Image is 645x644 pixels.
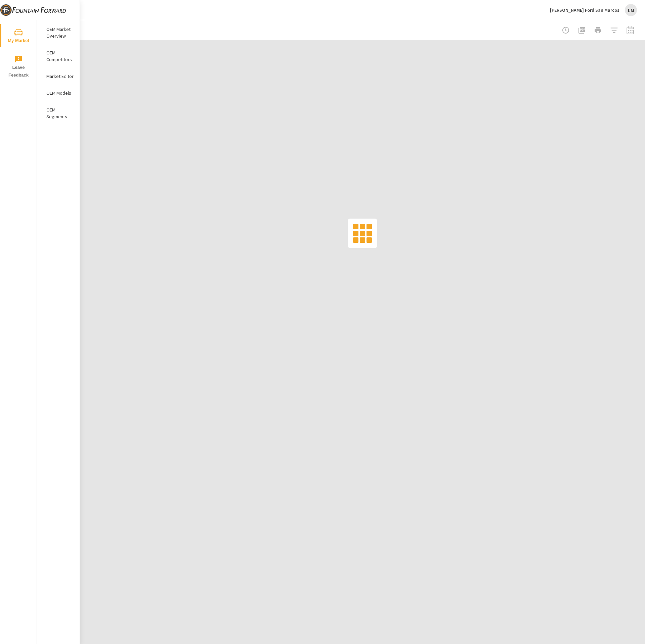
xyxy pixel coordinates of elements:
div: OEM Segments [37,105,80,122]
p: OEM Models [46,90,74,96]
span: Leave Feedback [2,55,35,79]
span: My Market [2,28,35,45]
p: OEM Market Overview [46,26,74,39]
div: Market Editor [37,71,80,81]
div: OEM Market Overview [37,24,80,41]
div: OEM Models [37,88,80,98]
div: LM [625,4,637,16]
div: OEM Competitors [37,48,80,64]
p: Market Editor [46,73,74,80]
p: OEM Segments [46,106,74,120]
p: [PERSON_NAME] Ford San Marcos [550,7,619,13]
p: OEM Competitors [46,49,74,63]
div: nav menu [0,20,37,82]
